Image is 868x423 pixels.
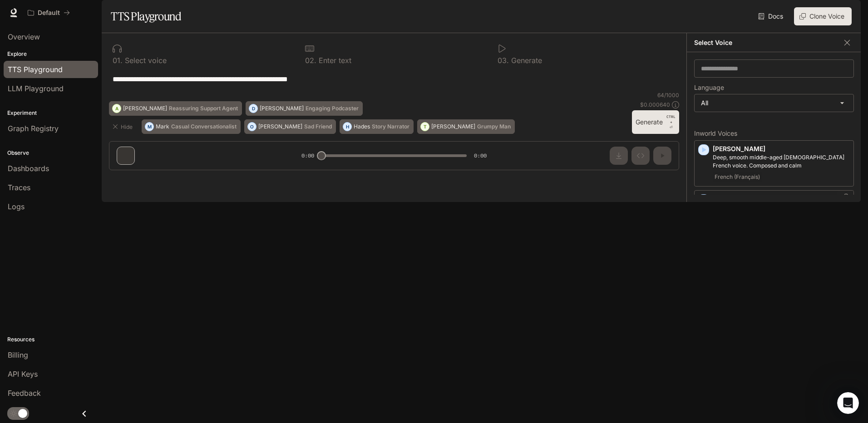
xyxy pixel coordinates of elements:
button: Copy Voice ID [841,194,850,201]
p: [PERSON_NAME] [431,124,475,129]
p: 64 / 1000 [657,91,679,99]
div: All [695,94,853,112]
button: O[PERSON_NAME]Sad Friend [244,119,336,134]
button: MMarkCasual Conversationalist [142,119,241,134]
p: Hades [354,124,370,129]
p: Select voice [123,57,167,64]
div: D [249,101,257,116]
p: Inworld Voices [694,130,854,137]
div: M [145,119,153,134]
p: Deep, smooth middle-aged male French voice. Composed and calm [713,153,850,170]
p: Language [694,84,724,91]
p: Story Narrator [372,124,409,129]
p: Default [38,9,60,17]
p: CTRL + [666,114,676,125]
button: Clone Voice [794,7,852,25]
p: [PERSON_NAME] [713,194,850,203]
div: T [421,119,429,134]
button: T[PERSON_NAME]Grumpy Man [417,119,515,134]
p: Reassuring Support Agent [169,106,238,111]
h1: TTS Playground [111,7,181,25]
p: 0 3 . [498,57,509,64]
p: Engaging Podcaster [306,106,359,111]
p: [PERSON_NAME] [713,144,850,153]
button: HHadesStory Narrator [340,119,414,134]
button: All workspaces [24,4,74,22]
p: Casual Conversationalist [171,124,237,129]
p: ⏎ [666,114,676,130]
p: Sad Friend [304,124,332,129]
div: O [248,119,256,134]
p: [PERSON_NAME] [258,124,302,129]
button: D[PERSON_NAME]Engaging Podcaster [246,101,363,116]
div: H [343,119,351,134]
p: [PERSON_NAME] [260,106,304,111]
div: A [113,101,121,116]
p: 0 2 . [305,57,316,64]
button: A[PERSON_NAME]Reassuring Support Agent [109,101,242,116]
button: Hide [109,119,138,134]
p: [PERSON_NAME] [123,106,167,111]
p: Enter text [316,57,351,64]
button: GenerateCTRL +⏎ [632,110,679,134]
a: Docs [756,7,787,25]
p: Grumpy Man [477,124,511,129]
p: Mark [156,124,169,129]
iframe: Intercom live chat [837,392,859,414]
p: $ 0.000640 [640,101,670,108]
p: 0 1 . [113,57,123,64]
span: French (Français) [713,172,762,182]
p: Generate [509,57,542,64]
